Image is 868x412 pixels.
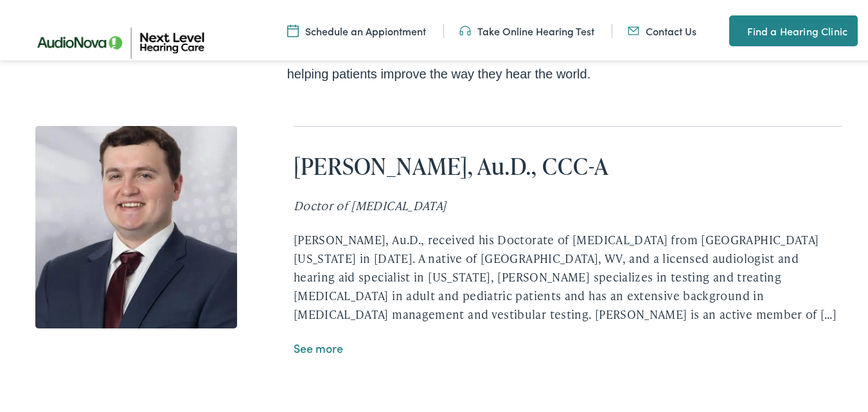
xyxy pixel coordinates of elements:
[287,21,299,35] img: Calendar icon representing the ability to schedule a hearing test or hearing aid appointment at N...
[729,13,858,44] a: Find a Hearing Clinic
[294,150,843,177] h2: [PERSON_NAME], Au.D., CCC-A
[459,21,594,35] a: Take Online Hearing Test
[294,228,843,321] div: [PERSON_NAME], Au.D., received his Doctorate of [MEDICAL_DATA] from [GEOGRAPHIC_DATA][US_STATE] i...
[287,21,426,35] a: Schedule an Appiontment
[294,195,447,211] i: Doctor of [MEDICAL_DATA]
[294,337,343,354] a: See more
[459,21,471,35] img: An icon symbolizing headphones, colored in teal, suggests audio-related services or features.
[628,21,696,35] a: Contact Us
[628,21,639,35] img: An icon representing mail communication is presented in a unique teal color.
[35,123,237,325] img: Matthew Sabo
[729,21,741,36] img: A map pin icon in teal indicates location-related features or services.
